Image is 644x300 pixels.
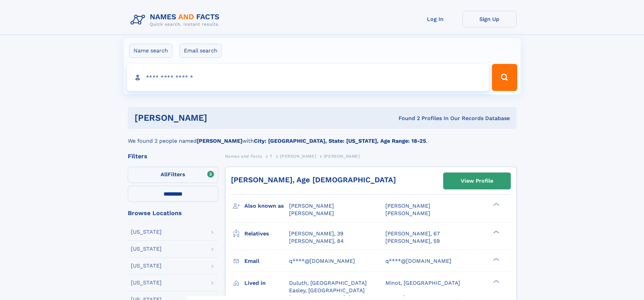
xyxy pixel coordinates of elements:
[197,138,242,144] b: [PERSON_NAME]
[289,287,365,294] span: Easley, [GEOGRAPHIC_DATA]
[244,200,289,212] h3: Also known as
[128,11,225,29] img: Logo Names and Facts
[461,173,493,189] div: View Profile
[128,153,218,159] div: Filters
[270,154,272,159] span: T
[270,152,272,160] a: T
[462,11,517,27] a: Sign Up
[244,228,289,239] h3: Relatives
[225,152,262,160] a: Names and Facts
[280,154,316,159] span: [PERSON_NAME]
[385,237,440,245] a: [PERSON_NAME], 59
[129,44,172,58] label: Name search
[128,167,218,183] label: Filters
[408,11,462,27] a: Log In
[128,210,218,216] div: Browse Locations
[161,171,168,178] span: All
[131,280,162,285] div: [US_STATE]
[492,202,500,207] div: ❯
[289,203,334,209] span: [PERSON_NAME]
[131,229,162,235] div: [US_STATE]
[254,138,426,144] b: City: [GEOGRAPHIC_DATA], State: [US_STATE], Age Range: 18-25
[385,230,440,237] a: [PERSON_NAME], 67
[289,210,334,216] span: [PERSON_NAME]
[385,203,430,209] span: [PERSON_NAME]
[492,257,500,261] div: ❯
[444,173,510,189] a: View Profile
[180,44,222,58] label: Email search
[244,277,289,289] h3: Lived in
[131,246,162,252] div: [US_STATE]
[303,115,510,122] div: Found 2 Profiles In Our Records Database
[131,263,162,269] div: [US_STATE]
[385,210,430,216] span: [PERSON_NAME]
[492,64,517,91] button: Search Button
[324,154,360,159] span: [PERSON_NAME]
[280,152,316,160] a: [PERSON_NAME]
[289,230,343,237] a: [PERSON_NAME], 39
[231,176,396,184] a: [PERSON_NAME], Age [DEMOGRAPHIC_DATA]
[492,279,500,283] div: ❯
[492,230,500,234] div: ❯
[289,280,367,286] span: Duluth, [GEOGRAPHIC_DATA]
[128,129,517,145] div: We found 2 people named with .
[135,114,303,122] h1: [PERSON_NAME]
[385,280,460,286] span: Minot, [GEOGRAPHIC_DATA]
[244,255,289,267] h3: Email
[127,64,489,91] input: search input
[289,237,344,245] a: [PERSON_NAME], 84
